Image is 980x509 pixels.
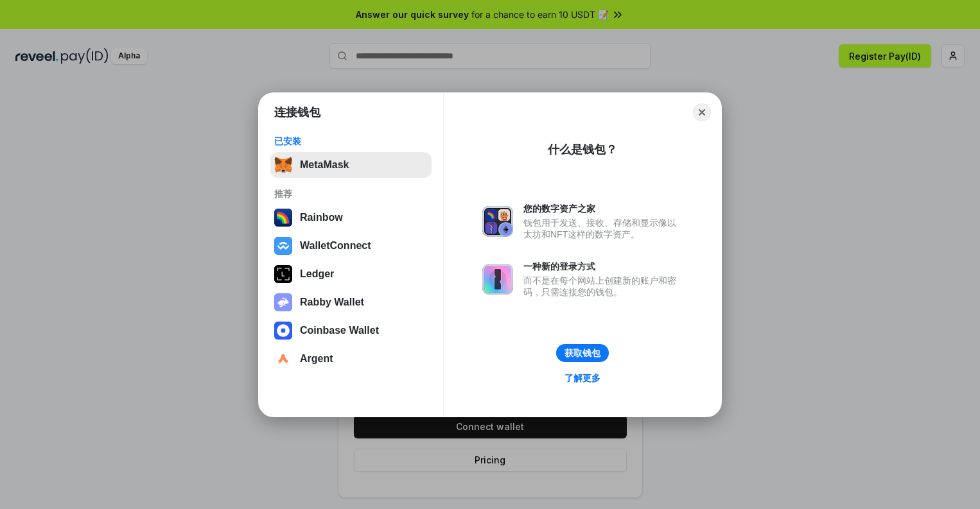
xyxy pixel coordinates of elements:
button: Rainbow [270,205,432,230]
button: Argent [270,346,432,372]
img: svg+xml,%3Csvg%20width%3D%2228%22%20height%3D%2228%22%20viewBox%3D%220%200%2028%2028%22%20fill%3D... [274,350,292,368]
img: svg+xml,%3Csvg%20xmlns%3D%22http%3A%2F%2Fwww.w3.org%2F2000%2Fsvg%22%20fill%3D%22none%22%20viewBox... [482,264,513,295]
div: 一种新的登录方式 [523,261,683,272]
button: 获取钱包 [556,344,609,362]
h1: 连接钱包 [274,105,320,120]
div: 什么是钱包？ [548,142,617,157]
button: Close [693,103,711,121]
div: Ledger [300,268,334,280]
button: MetaMask [270,152,432,178]
div: WalletConnect [300,240,371,252]
img: svg+xml,%3Csvg%20width%3D%2228%22%20height%3D%2228%22%20viewBox%3D%220%200%2028%2028%22%20fill%3D... [274,237,292,255]
img: svg+xml,%3Csvg%20xmlns%3D%22http%3A%2F%2Fwww.w3.org%2F2000%2Fsvg%22%20width%3D%2228%22%20height%3... [274,265,292,283]
div: Rainbow [300,212,343,223]
button: WalletConnect [270,233,432,259]
div: 您的数字资产之家 [523,203,683,214]
img: svg+xml,%3Csvg%20width%3D%2228%22%20height%3D%2228%22%20viewBox%3D%220%200%2028%2028%22%20fill%3D... [274,322,292,340]
img: svg+xml,%3Csvg%20xmlns%3D%22http%3A%2F%2Fwww.w3.org%2F2000%2Fsvg%22%20fill%3D%22none%22%20viewBox... [274,293,292,311]
a: 了解更多 [557,370,608,386]
div: 已安装 [274,135,428,147]
div: 推荐 [274,188,428,200]
div: Argent [300,353,333,365]
div: MetaMask [300,159,349,171]
div: 钱包用于发送、接收、存储和显示像以太坊和NFT这样的数字资产。 [523,217,683,240]
img: svg+xml,%3Csvg%20xmlns%3D%22http%3A%2F%2Fwww.w3.org%2F2000%2Fsvg%22%20fill%3D%22none%22%20viewBox... [482,206,513,237]
img: svg+xml,%3Csvg%20width%3D%22120%22%20height%3D%22120%22%20viewBox%3D%220%200%20120%20120%22%20fil... [274,209,292,227]
button: Rabby Wallet [270,289,432,315]
button: Ledger [270,261,432,287]
div: Rabby Wallet [300,297,364,308]
div: Coinbase Wallet [300,325,379,336]
img: svg+xml,%3Csvg%20fill%3D%22none%22%20height%3D%2233%22%20viewBox%3D%220%200%2035%2033%22%20width%... [274,156,292,174]
div: 获取钱包 [564,347,600,359]
button: Coinbase Wallet [270,318,432,343]
div: 了解更多 [564,372,600,384]
div: 而不是在每个网站上创建新的账户和密码，只需连接您的钱包。 [523,275,683,298]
